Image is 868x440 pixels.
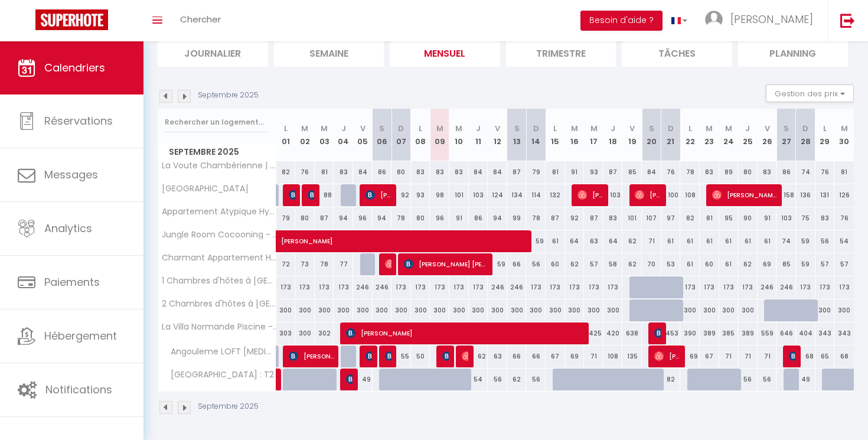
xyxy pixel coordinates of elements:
[796,322,815,344] div: 404
[776,230,796,252] div: 74
[796,109,815,161] th: 28
[680,161,700,183] div: 78
[469,161,488,183] div: 84
[635,184,661,206] span: [PERSON_NAME]
[295,207,315,229] div: 80
[507,276,527,298] div: 246
[546,276,565,298] div: 173
[776,276,796,298] div: 246
[295,276,315,298] div: 173
[603,322,623,344] div: 420
[611,123,615,134] abbr: J
[700,253,719,275] div: 60
[706,123,713,134] abbr: M
[430,207,449,229] div: 96
[308,184,314,206] span: [PERSON_NAME]
[526,253,546,275] div: 56
[700,276,719,298] div: 173
[160,299,278,308] span: 2 Chambres d'hôtes à [GEOGRAPHIC_DATA]
[719,322,739,344] div: 385
[841,123,848,134] abbr: M
[668,123,674,134] abbr: D
[738,207,758,229] div: 90
[622,109,642,161] th: 19
[796,253,815,275] div: 59
[784,123,789,134] abbr: S
[334,253,353,275] div: 77
[796,161,815,183] div: 74
[488,207,507,229] div: 94
[738,322,758,344] div: 389
[276,253,296,275] div: 72
[488,161,507,183] div: 84
[44,275,100,289] span: Paiements
[430,161,449,183] div: 83
[815,322,835,344] div: 343
[680,207,700,229] div: 82
[565,207,585,229] div: 92
[584,276,603,298] div: 173
[315,299,334,321] div: 300
[160,161,278,170] span: La Voute Chambérienne | GRAND T2 61m²
[642,161,661,183] div: 84
[776,322,796,344] div: 646
[738,230,758,252] div: 61
[276,161,296,183] div: 82
[507,109,527,161] th: 13
[391,346,411,367] div: 55
[590,123,598,134] abbr: M
[391,161,411,183] div: 80
[341,123,346,134] abbr: J
[661,207,681,229] div: 97
[160,322,278,331] span: La Villa Normande Piscine - Spa
[654,345,680,367] span: [PERSON_NAME]
[584,253,603,275] div: 57
[315,253,334,275] div: 78
[546,299,565,321] div: 300
[488,109,507,161] th: 12
[44,167,98,182] span: Messages
[385,253,391,275] span: [PERSON_NAME]
[834,207,854,229] div: 76
[469,299,488,321] div: 300
[546,184,565,206] div: 132
[834,299,854,321] div: 300
[802,123,808,134] abbr: D
[776,253,796,275] div: 85
[526,207,546,229] div: 78
[758,253,777,275] div: 69
[629,123,635,134] abbr: V
[295,161,315,183] div: 76
[45,382,112,397] span: Notifications
[360,123,366,134] abbr: V
[565,253,585,275] div: 62
[180,13,221,25] span: Chercher
[776,109,796,161] th: 27
[44,328,117,343] span: Hébergement
[546,253,565,275] div: 60
[546,346,565,367] div: 67
[680,276,700,298] div: 173
[834,161,854,183] div: 81
[366,345,372,367] span: [PERSON_NAME] [PERSON_NAME]
[758,207,777,229] div: 91
[495,123,500,134] abbr: V
[353,207,373,229] div: 96
[719,207,739,229] div: 95
[44,221,92,236] span: Analytics
[385,345,391,367] span: [PERSON_NAME]
[289,345,334,367] span: [PERSON_NAME]
[649,123,654,134] abbr: S
[469,184,488,206] div: 103
[411,161,430,183] div: 83
[796,230,815,252] div: 59
[719,161,739,183] div: 89
[391,109,411,161] th: 07
[815,207,835,229] div: 83
[622,38,732,67] li: Tâches
[276,207,296,229] div: 79
[584,322,603,344] div: 425
[565,346,585,367] div: 69
[353,299,373,321] div: 300
[404,253,488,275] span: [PERSON_NAME] [PERSON_NAME]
